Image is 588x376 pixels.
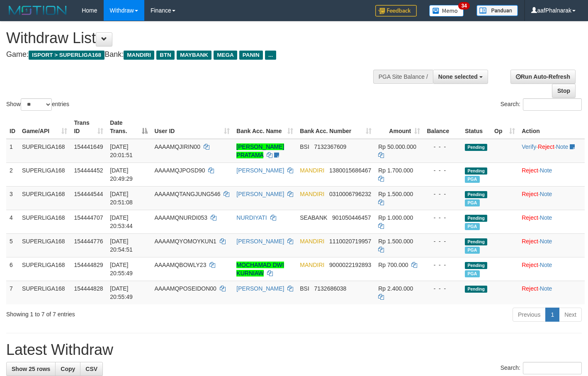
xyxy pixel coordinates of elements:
[433,70,488,84] button: None selected
[19,186,70,210] td: SUPERLIGA168
[300,214,327,221] span: SEABANK
[522,191,538,197] a: Reject
[314,285,347,292] span: Copy 7132686038 to clipboard
[300,262,324,268] span: MANDIRI
[465,176,479,183] span: Marked by aafsoumeymey
[378,238,413,245] span: Rp 1.500.000
[74,214,103,221] span: 154444707
[214,51,237,60] span: MEGA
[300,191,324,197] span: MANDIRI
[300,238,324,245] span: MANDIRI
[6,257,19,281] td: 6
[154,191,220,197] span: AAAAMQTANGJUNG546
[427,166,458,175] div: - - -
[154,238,216,245] span: AAAAMQYOMOYKUN1
[156,51,175,60] span: BTN
[154,285,216,292] span: AAAAMQPOSEIDON00
[6,163,19,186] td: 2
[85,366,97,372] span: CSV
[19,257,70,281] td: SUPERLIGA168
[61,366,75,372] span: Copy
[556,143,569,150] a: Note
[55,362,80,376] a: Copy
[239,51,263,60] span: PANIN
[465,167,487,175] span: Pending
[151,115,233,139] th: User ID: activate to sort column ascending
[540,167,552,174] a: Note
[465,199,479,206] span: Marked by aafsoumeymey
[6,233,19,257] td: 5
[465,191,487,198] span: Pending
[375,5,417,17] img: Feedback.jpg
[427,190,458,198] div: - - -
[154,143,200,150] span: AAAAMQJIRIN00
[110,285,133,300] span: [DATE] 20:55:49
[236,238,284,245] a: [PERSON_NAME]
[6,342,582,358] h1: Latest Withdraw
[491,115,518,139] th: Op: activate to sort column ascending
[6,186,19,210] td: 3
[545,308,559,322] a: 1
[522,238,538,245] a: Reject
[429,5,464,17] img: Button%20Memo.svg
[6,51,384,59] h4: Game: Bank:
[300,143,309,150] span: BSI
[332,214,371,221] span: Copy 901050446457 to clipboard
[19,139,70,163] td: SUPERLIGA168
[154,167,205,174] span: AAAAMQJPOSD90
[378,262,408,268] span: Rp 700.000
[19,115,70,139] th: Game/API: activate to sort column ascending
[110,214,133,229] span: [DATE] 20:53:44
[6,362,56,376] a: Show 25 rows
[329,262,371,268] span: Copy 9000022192893 to clipboard
[6,4,69,17] img: MOTION_logo.png
[465,286,487,293] span: Pending
[540,285,552,292] a: Note
[74,167,103,174] span: 154444452
[373,70,433,84] div: PGA Site Balance /
[559,308,582,322] a: Next
[6,115,19,139] th: ID
[427,261,458,269] div: - - -
[110,143,133,158] span: [DATE] 20:01:51
[6,281,19,304] td: 7
[110,238,133,253] span: [DATE] 20:54:51
[465,144,487,151] span: Pending
[236,191,284,197] a: [PERSON_NAME]
[314,143,347,150] span: Copy 7132367609 to clipboard
[518,115,585,139] th: Action
[522,262,538,268] a: Reject
[465,247,479,254] span: Marked by aafsoumeymey
[236,214,267,221] a: NURDIYATI
[523,98,582,111] input: Search:
[177,51,211,60] span: MAYBANK
[378,143,416,150] span: Rp 50.000.000
[110,191,133,206] span: [DATE] 20:51:08
[501,362,582,374] label: Search:
[540,238,552,245] a: Note
[236,167,284,174] a: [PERSON_NAME]
[6,307,239,318] div: Showing 1 to 7 of 7 entries
[19,281,70,304] td: SUPERLIGA168
[74,238,103,245] span: 154444776
[154,214,207,221] span: AAAAMQNURDI053
[375,115,423,139] th: Amount: activate to sort column ascending
[510,70,576,84] a: Run Auto-Refresh
[80,362,103,376] a: CSV
[518,281,585,304] td: ·
[438,73,478,80] span: None selected
[329,167,371,174] span: Copy 1380015686467 to clipboard
[462,115,491,139] th: Status
[19,163,70,186] td: SUPERLIGA168
[427,237,458,245] div: - - -
[518,163,585,186] td: ·
[476,5,518,16] img: panduan.png
[265,51,276,60] span: ...
[6,139,19,163] td: 1
[19,210,70,233] td: SUPERLIGA168
[427,213,458,222] div: - - -
[518,233,585,257] td: ·
[154,262,206,268] span: AAAAMQBOWLY23
[6,210,19,233] td: 4
[552,84,576,98] a: Stop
